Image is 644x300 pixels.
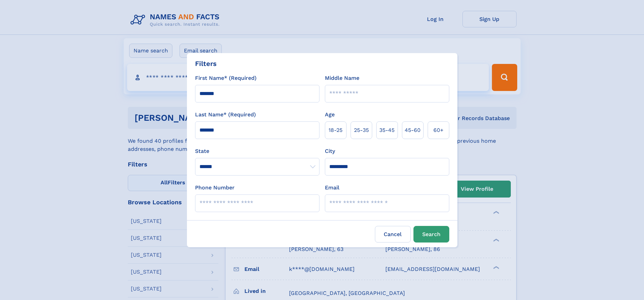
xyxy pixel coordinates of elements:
button: Search [413,226,449,243]
label: Age [325,111,335,119]
label: Middle Name [325,74,359,82]
div: Filters [195,59,217,69]
span: 35‑45 [379,126,395,134]
span: 25‑35 [354,126,369,134]
label: First Name* (Required) [195,74,257,82]
span: 45‑60 [405,126,421,134]
span: 18‑25 [329,126,342,134]
label: Phone Number [195,184,235,192]
span: 60+ [433,126,444,134]
label: City [325,147,335,155]
label: State [195,147,319,155]
label: Email [325,184,339,192]
label: Cancel [375,226,411,243]
label: Last Name* (Required) [195,111,256,119]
